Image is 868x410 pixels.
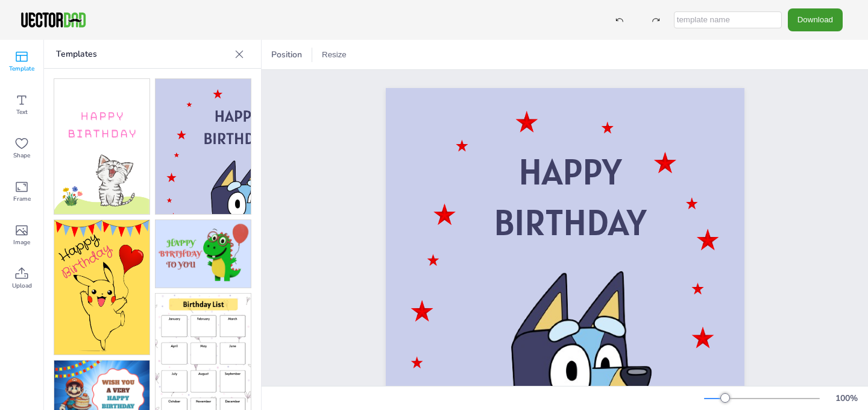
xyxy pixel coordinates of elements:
[13,151,30,160] span: Shape
[19,11,87,29] img: VectorDad-1.png
[16,107,28,117] span: Text
[317,45,351,65] button: Resize
[12,281,32,291] span: Upload
[13,238,30,247] span: Image
[156,79,251,214] img: bc2.jpg
[494,199,646,245] span: BIRTHDAY
[54,220,149,355] img: bc3.jpg
[9,64,34,74] span: Template
[674,11,782,28] input: template name
[156,220,251,288] img: bc4.jpg
[54,79,149,214] img: bc1.jpg
[56,40,230,69] p: Templates
[518,148,621,195] span: HAPPY
[13,194,31,204] span: Frame
[269,49,304,60] span: Position
[832,393,861,404] div: 100 %
[788,8,843,31] button: Download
